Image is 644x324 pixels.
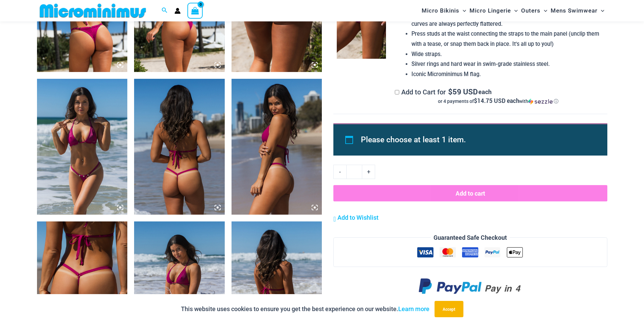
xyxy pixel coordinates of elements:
[511,2,518,19] span: Menu Toggle
[474,97,519,105] span: $14.75 USD each
[187,3,203,18] a: View Shopping Cart, empty
[528,98,553,105] img: Sezzle
[448,87,453,96] span: $
[333,165,346,179] a: -
[448,88,478,95] span: 59 USD
[540,2,547,19] span: Menu Toggle
[398,305,429,312] a: Learn more
[395,88,602,105] label: Add to Cart for
[174,8,181,14] a: Account icon link
[395,98,602,105] div: or 4 payments of with
[551,2,597,19] span: Mens Swimwear
[346,165,362,179] input: Product quantity
[519,2,549,19] a: OutersMenu ToggleMenu Toggle
[468,2,519,19] a: Micro LingerieMenu ToggleMenu Toggle
[37,79,128,215] img: Tight Rope Pink 319 Top 4212 Micro
[361,132,592,148] li: Please choose at least 1 item.
[395,98,602,105] div: or 4 payments of$14.75 USD eachwithSezzle Click to learn more about Sezzle
[232,79,322,215] img: Tight Rope Pink 319 Top 4212 Micro
[411,59,602,69] li: Silver rings and hard wear in swim-grade stainless steel.
[333,213,379,223] a: Add to Wishlist
[181,304,429,314] p: This website uses cookies to ensure you get the best experience on our website.
[422,2,459,19] span: Micro Bikinis
[420,2,468,19] a: Micro BikinisMenu ToggleMenu Toggle
[337,214,379,221] span: Add to Wishlist
[597,2,604,19] span: Menu Toggle
[411,49,602,59] li: Wide straps.
[411,29,602,49] li: Press studs at the waist connecting the straps to the main panel (unclip them with a tease, or sn...
[37,3,149,18] img: MM SHOP LOGO FLAT
[521,2,540,19] span: Outers
[549,2,606,19] a: Mens SwimwearMenu ToggleMenu Toggle
[459,2,466,19] span: Menu Toggle
[395,90,399,94] input: Add to Cart for$59 USD eachor 4 payments of$14.75 USD eachwithSezzle Click to learn more about Se...
[435,301,463,317] button: Accept
[419,1,607,20] nav: Site Navigation
[431,233,510,243] legend: Guaranteed Safe Checkout
[333,185,607,201] button: Add to cart
[134,79,225,215] img: Tight Rope Pink 319 Top 4212 Micro
[162,6,168,15] a: Search icon link
[411,69,602,79] li: Iconic Microminimus M flag.
[478,88,492,95] span: each
[470,2,511,19] span: Micro Lingerie
[362,165,375,179] a: +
